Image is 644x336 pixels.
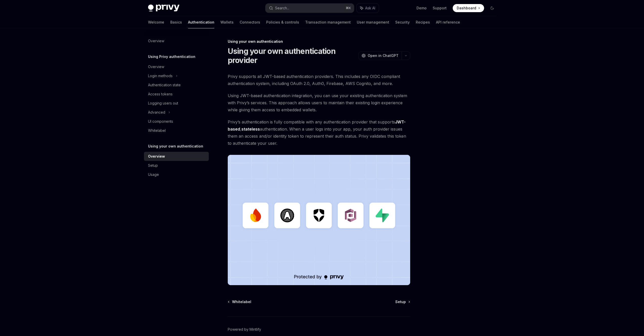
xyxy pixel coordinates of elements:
[395,299,410,304] a: Setup
[232,299,251,304] span: Whitelabel
[417,6,427,11] a: Demo
[148,162,158,169] div: Setup
[357,4,379,13] button: Ask AI
[148,109,165,115] div: Advanced
[416,16,430,28] a: Recipes
[170,16,182,28] a: Basics
[144,62,209,71] a: Overview
[144,152,209,161] a: Overview
[433,6,447,11] a: Support
[228,92,410,113] span: Using JWT-based authentication integration, you can use your existing authentication system with ...
[144,99,209,108] a: Logging users out
[228,118,410,147] span: Privy’s authentication is fully compatible with any authentication provider that supports , authe...
[368,53,399,58] span: Open in ChatGPT
[148,82,181,88] div: Authentication state
[220,16,234,28] a: Wallets
[395,299,406,304] span: Setup
[148,91,173,97] div: Access tokens
[457,6,476,11] span: Dashboard
[241,127,260,132] a: stateless
[365,6,375,11] span: Ask AI
[228,327,261,332] a: Powered by Mintlify
[144,117,209,126] a: UI components
[228,73,410,87] span: Privy supports all JWT-based authentication providers. This includes any OIDC compliant authentic...
[148,16,164,28] a: Welcome
[228,39,410,44] div: Using your own authentication
[228,299,251,304] a: Whitelabel
[346,6,351,10] span: ⌘ K
[275,5,289,11] div: Search...
[148,118,173,124] div: UI components
[148,100,178,106] div: Logging users out
[265,4,354,13] button: Search...⌘K
[240,16,260,28] a: Connectors
[228,155,410,285] img: JWT-based auth splash
[148,38,164,44] div: Overview
[188,16,214,28] a: Authentication
[228,47,356,65] h1: Using your own authentication provider
[144,170,209,179] a: Usage
[358,51,402,60] button: Open in ChatGPT
[305,16,351,28] a: Transaction management
[436,16,460,28] a: API reference
[357,16,389,28] a: User management
[144,36,209,46] a: Overview
[148,54,195,60] h5: Using Privy authentication
[488,4,496,12] button: Toggle dark mode
[453,4,484,12] a: Dashboard
[395,16,410,28] a: Security
[148,64,164,70] div: Overview
[148,172,159,178] div: Usage
[148,153,165,159] div: Overview
[144,80,209,90] a: Authentication state
[144,161,209,170] a: Setup
[148,143,203,149] h5: Using your own authentication
[148,128,166,134] div: Whitelabel
[148,73,173,79] div: Login methods
[144,90,209,99] a: Access tokens
[144,126,209,135] a: Whitelabel
[266,16,299,28] a: Policies & controls
[148,5,179,12] img: dark logo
